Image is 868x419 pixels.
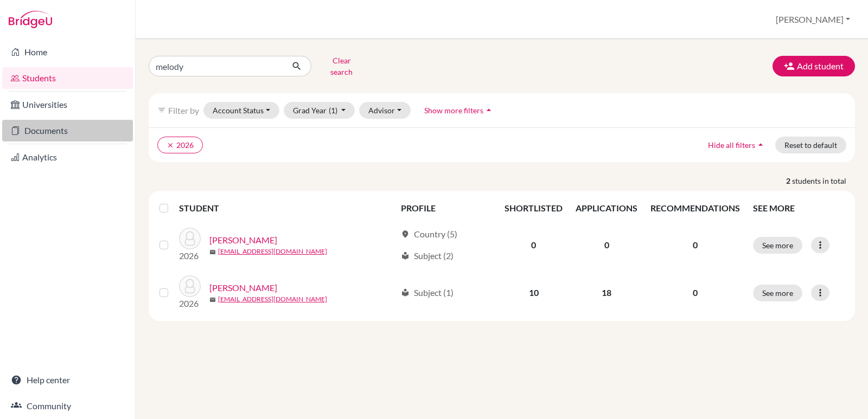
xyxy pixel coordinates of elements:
[753,237,802,254] button: See more
[9,11,52,28] img: Bridge-U
[394,195,498,221] th: PROFILE
[2,94,133,115] a: Universities
[2,146,133,168] a: Analytics
[773,56,855,76] button: Add student
[401,228,457,241] div: Country (5)
[203,102,279,119] button: Account Status
[209,234,277,247] a: [PERSON_NAME]
[218,294,327,304] a: [EMAIL_ADDRESS][DOMAIN_NAME]
[2,369,133,391] a: Help center
[483,105,494,115] i: arrow_drop_up
[2,395,133,417] a: Community
[424,106,483,115] span: Show more filters
[157,137,203,153] button: clear2026
[311,52,372,80] button: Clear search
[179,297,201,310] p: 2026
[650,238,740,252] p: 0
[755,139,766,150] i: arrow_drop_up
[401,230,410,238] span: location_on
[179,228,201,249] img: Teira, Melody
[2,41,133,63] a: Home
[401,249,454,262] div: Subject (2)
[2,120,133,141] a: Documents
[786,175,792,186] strong: 2
[149,56,283,76] input: Find student by name...
[329,106,337,115] span: (1)
[498,269,569,317] td: 10
[569,269,644,317] td: 18
[167,141,174,149] i: clear
[209,296,216,303] span: mail
[401,286,454,299] div: Subject (1)
[218,247,327,256] a: [EMAIL_ADDRESS][DOMAIN_NAME]
[401,252,410,260] span: local_library
[498,221,569,269] td: 0
[359,102,411,119] button: Advisor
[168,105,199,115] span: Filter by
[209,249,216,255] span: mail
[699,137,775,153] button: Hide all filtersarrow_drop_up
[569,195,644,221] th: APPLICATIONS
[157,106,166,114] i: filter_list
[284,102,355,119] button: Grad Year(1)
[179,195,394,221] th: STUDENT
[753,285,802,301] button: See more
[179,249,201,262] p: 2026
[179,275,201,297] img: Teira, Melody
[644,195,746,221] th: RECOMMENDATIONS
[792,175,855,186] span: students in total
[498,195,569,221] th: SHORTLISTED
[775,137,846,153] button: Reset to default
[569,221,644,269] td: 0
[415,102,503,119] button: Show more filtersarrow_drop_up
[401,288,410,297] span: local_library
[746,195,851,221] th: SEE MORE
[771,9,855,30] button: [PERSON_NAME]
[2,67,133,89] a: Students
[209,281,277,294] a: [PERSON_NAME]
[708,140,755,150] span: Hide all filters
[650,286,740,299] p: 0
